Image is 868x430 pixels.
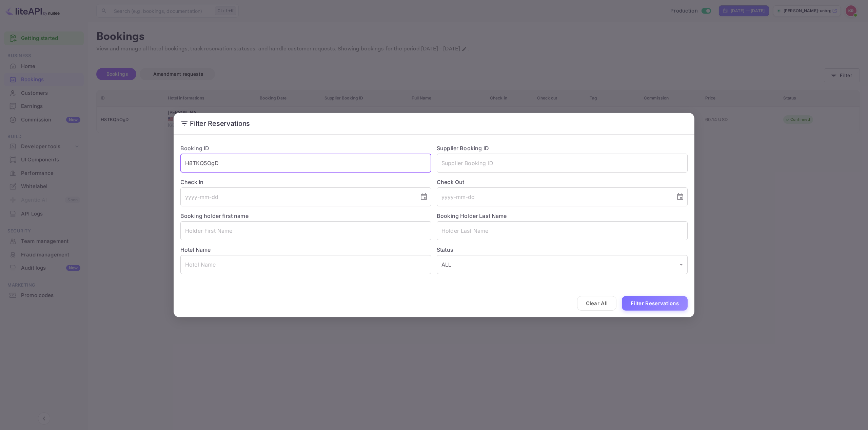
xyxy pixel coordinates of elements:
input: Hotel Name [180,255,431,274]
label: Check Out [437,178,688,186]
input: yyyy-mm-dd [437,187,671,206]
div: ALL [437,255,688,274]
button: Choose date [417,190,431,204]
button: Clear All [577,296,617,311]
button: Filter Reservations [622,296,688,311]
input: Holder First Name [180,221,431,240]
label: Booking Holder Last Name [437,212,507,219]
input: Supplier Booking ID [437,154,688,173]
h2: Filter Reservations [174,113,694,134]
label: Check In [180,178,431,186]
label: Booking holder first name [180,212,249,219]
label: Status [437,246,688,254]
label: Booking ID [180,145,210,152]
input: Booking ID [180,154,431,173]
label: Supplier Booking ID [437,145,489,152]
label: Hotel Name [180,246,211,253]
input: Holder Last Name [437,221,688,240]
button: Choose date [673,190,687,204]
input: yyyy-mm-dd [180,187,414,206]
